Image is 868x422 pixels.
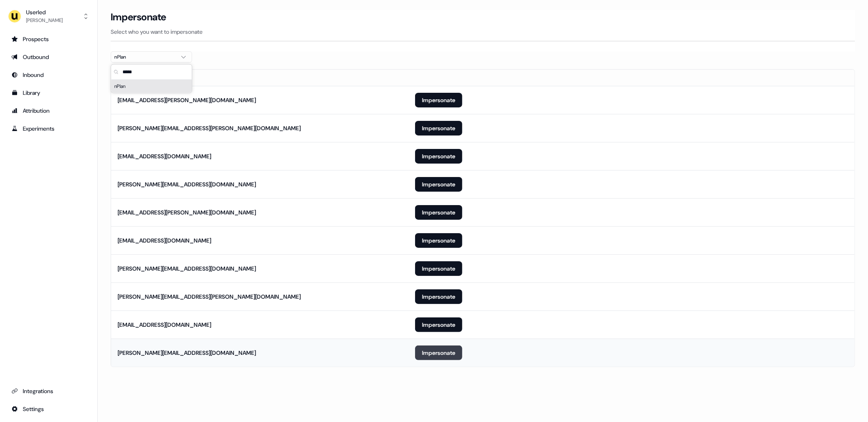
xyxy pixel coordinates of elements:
[11,107,86,115] div: Attribution
[7,402,91,415] a: Go to integrations
[11,71,86,79] div: Inbound
[415,121,462,136] button: Impersonate
[11,89,86,97] div: Library
[111,28,855,36] p: Select who you want to impersonate
[415,149,462,164] button: Impersonate
[7,7,91,26] button: Userled[PERSON_NAME]
[111,11,166,23] h3: Impersonate
[415,233,462,248] button: Impersonate
[415,261,462,276] button: Impersonate
[118,96,256,104] div: [EMAIL_ADDRESS][PERSON_NAME][DOMAIN_NAME]
[26,16,63,24] div: [PERSON_NAME]
[118,208,256,216] div: [EMAIL_ADDRESS][PERSON_NAME][DOMAIN_NAME]
[7,122,91,135] a: Go to experiments
[26,8,63,16] div: Userled
[11,125,86,133] div: Experiments
[111,51,192,63] button: nPlan
[111,70,409,86] th: Email
[11,35,86,43] div: Prospects
[11,53,86,61] div: Outbound
[11,405,86,413] div: Settings
[7,33,91,46] a: Go to prospects
[7,86,91,99] a: Go to templates
[11,387,86,395] div: Integrations
[415,317,462,332] button: Impersonate
[415,177,462,192] button: Impersonate
[118,349,256,357] div: [PERSON_NAME][EMAIL_ADDRESS][DOMAIN_NAME]
[118,265,256,273] div: [PERSON_NAME][EMAIL_ADDRESS][DOMAIN_NAME]
[118,152,211,160] div: [EMAIL_ADDRESS][DOMAIN_NAME]
[114,53,175,61] div: nPlan
[7,104,91,117] a: Go to attribution
[118,124,301,132] div: [PERSON_NAME][EMAIL_ADDRESS][PERSON_NAME][DOMAIN_NAME]
[118,236,211,245] div: [EMAIL_ADDRESS][DOMAIN_NAME]
[415,93,462,107] button: Impersonate
[7,385,91,398] a: Go to integrations
[111,80,192,93] div: nPlan
[111,80,192,93] div: Suggestions
[7,50,91,63] a: Go to outbound experience
[415,289,462,304] button: Impersonate
[118,321,211,329] div: [EMAIL_ADDRESS][DOMAIN_NAME]
[118,180,256,188] div: [PERSON_NAME][EMAIL_ADDRESS][DOMAIN_NAME]
[415,345,462,360] button: Impersonate
[7,68,91,81] a: Go to Inbound
[118,293,301,301] div: [PERSON_NAME][EMAIL_ADDRESS][PERSON_NAME][DOMAIN_NAME]
[415,205,462,220] button: Impersonate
